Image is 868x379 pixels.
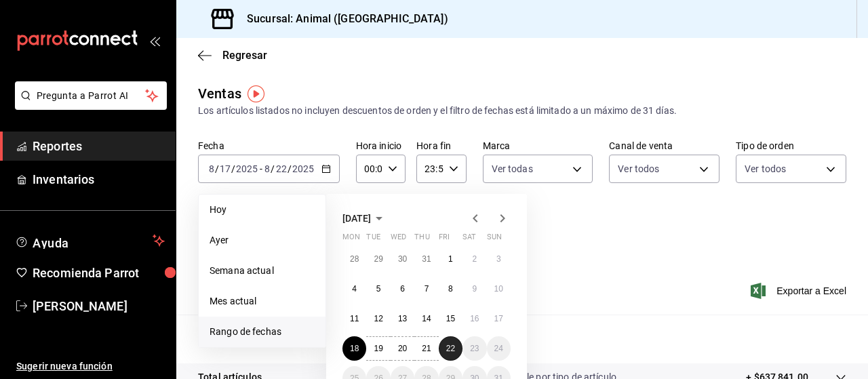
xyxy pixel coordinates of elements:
abbr: August 7, 2025 [425,284,429,294]
button: August 22, 2025 [439,336,462,361]
abbr: August 12, 2025 [374,314,382,323]
span: Recomienda Parrot [33,264,165,282]
span: - [260,163,262,174]
button: August 21, 2025 [414,336,438,361]
button: August 5, 2025 [366,277,390,301]
abbr: August 3, 2025 [496,254,501,264]
button: August 1, 2025 [439,247,462,271]
button: August 20, 2025 [391,336,414,361]
div: Los artículos listados no incluyen descuentos de orden y el filtro de fechas está limitado a un m... [198,104,846,118]
a: Pregunta a Parrot AI [9,98,167,113]
abbr: Friday [439,233,450,247]
button: August 15, 2025 [439,306,462,331]
button: August 17, 2025 [487,306,511,331]
button: Pregunta a Parrot AI [15,81,167,110]
button: [DATE] [342,210,387,226]
abbr: August 14, 2025 [422,314,431,323]
abbr: Thursday [414,233,429,247]
label: Canal de venta [609,141,719,151]
span: / [271,163,275,174]
abbr: Monday [342,233,360,247]
button: August 12, 2025 [366,306,390,331]
button: July 29, 2025 [366,247,390,271]
div: Ventas [198,83,241,104]
span: Ayer [210,233,315,247]
abbr: August 8, 2025 [448,284,453,294]
abbr: Sunday [487,233,502,247]
button: August 18, 2025 [342,336,366,361]
span: / [231,163,235,174]
button: August 16, 2025 [462,306,486,331]
abbr: August 18, 2025 [350,344,359,353]
span: Ver todos [618,162,659,176]
span: Semana actual [210,264,315,278]
span: [PERSON_NAME] [33,297,165,315]
abbr: July 30, 2025 [398,254,407,264]
label: Marca [483,141,593,151]
img: Tooltip marker [248,85,264,102]
abbr: July 29, 2025 [374,254,382,264]
span: Hoy [210,203,315,217]
span: / [288,163,292,174]
abbr: August 4, 2025 [352,284,357,294]
input: -- [208,163,215,174]
span: Regresar [222,49,267,62]
button: August 24, 2025 [487,336,511,361]
input: -- [264,163,271,174]
span: / [215,163,219,174]
button: August 13, 2025 [391,306,414,331]
button: August 11, 2025 [342,306,366,331]
abbr: August 1, 2025 [448,254,453,264]
abbr: August 9, 2025 [472,284,477,294]
abbr: Tuesday [366,233,380,247]
span: Ver todos [745,162,786,176]
label: Hora fin [416,141,466,151]
abbr: August 6, 2025 [400,284,405,294]
abbr: August 11, 2025 [350,314,359,323]
span: Ver todas [492,162,533,176]
abbr: August 20, 2025 [398,344,407,353]
abbr: August 22, 2025 [446,344,455,353]
button: August 3, 2025 [487,247,511,271]
button: August 14, 2025 [414,306,438,331]
abbr: August 13, 2025 [398,314,407,323]
button: July 28, 2025 [342,247,366,271]
span: Pregunta a Parrot AI [37,89,146,103]
input: ---- [292,163,315,174]
span: Reportes [33,137,165,155]
button: July 30, 2025 [391,247,414,271]
abbr: August 17, 2025 [494,314,503,323]
button: July 31, 2025 [414,247,438,271]
input: ---- [235,163,258,174]
button: Exportar a Excel [753,283,846,299]
abbr: August 24, 2025 [494,344,503,353]
abbr: August 5, 2025 [376,284,381,294]
label: Tipo de orden [736,141,846,151]
span: Rango de fechas [210,325,315,339]
button: August 10, 2025 [487,277,511,301]
abbr: August 10, 2025 [494,284,503,294]
label: Fecha [198,141,340,151]
span: Sugerir nueva función [16,359,165,374]
abbr: August 23, 2025 [470,344,479,353]
abbr: July 28, 2025 [350,254,359,264]
button: August 9, 2025 [462,277,486,301]
span: Mes actual [210,294,315,308]
span: [DATE] [342,213,371,224]
label: Hora inicio [356,141,406,151]
button: August 7, 2025 [414,277,438,301]
button: August 6, 2025 [391,277,414,301]
abbr: July 31, 2025 [422,254,431,264]
span: Ayuda [33,233,147,249]
button: August 19, 2025 [366,336,390,361]
abbr: Saturday [462,233,476,247]
input: -- [219,163,231,174]
abbr: August 15, 2025 [446,314,455,323]
button: August 4, 2025 [342,277,366,301]
span: Inventarios [33,170,165,188]
abbr: Wednesday [391,233,406,247]
abbr: August 16, 2025 [470,314,479,323]
h3: Sucursal: Animal ([GEOGRAPHIC_DATA]) [236,11,448,27]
